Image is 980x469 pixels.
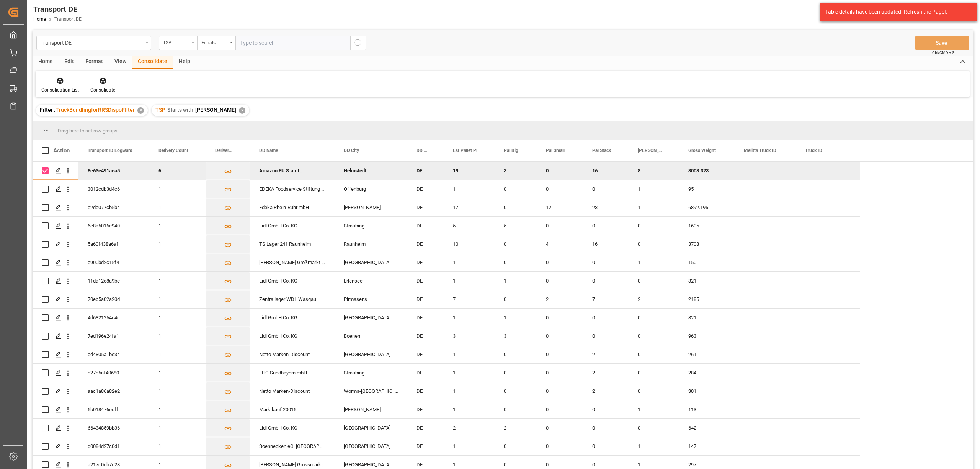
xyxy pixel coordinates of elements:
[495,162,537,180] div: 3
[629,162,679,180] div: 8
[407,272,444,290] div: DE
[444,364,495,382] div: 1
[495,235,537,253] div: 0
[195,107,236,113] span: [PERSON_NAME]
[33,272,78,290] div: Press SPACE to select this row.
[583,400,629,418] div: 0
[78,180,860,198] div: Press SPACE to select this row.
[537,198,583,216] div: 12
[41,87,79,93] div: Consolidation List
[215,148,234,153] span: Delivery List
[78,382,860,400] div: Press SPACE to select this row.
[167,107,193,113] span: Starts with
[33,345,78,364] div: Press SPACE to select this row.
[56,107,135,113] span: TruckBundlingforRRSDispoFIlter
[78,345,149,363] div: cd4805a1be34
[250,345,335,363] div: Netto Marken-Discount
[250,419,335,437] div: Lidl GmbH Co. KG
[495,419,537,437] div: 2
[444,382,495,400] div: 1
[41,38,143,47] div: Transport DE
[33,217,78,235] div: Press SPACE to select this row.
[444,272,495,290] div: 1
[583,162,629,180] div: 16
[33,400,78,419] div: Press SPACE to select this row.
[78,198,860,217] div: Press SPACE to select this row.
[629,309,679,327] div: 0
[407,198,444,216] div: DE
[149,290,206,308] div: 1
[335,345,407,363] div: [GEOGRAPHIC_DATA]
[250,290,335,308] div: Zentrallager WDL Wasgau
[583,345,629,363] div: 2
[78,364,149,382] div: e27e5af40680
[344,148,359,153] span: DD City
[537,419,583,437] div: 0
[78,327,149,345] div: 7ed196e24fa1
[407,162,444,180] div: DE
[58,128,118,134] span: Drag here to set row groups
[583,235,629,253] div: 16
[33,56,59,69] div: Home
[444,437,495,455] div: 1
[537,290,583,308] div: 2
[33,162,78,180] div: Press SPACE to deselect this row.
[407,290,444,308] div: DE
[33,253,78,272] div: Press SPACE to select this row.
[629,180,679,198] div: 1
[250,217,335,235] div: Lidl GmbH Co. KG
[825,8,966,16] div: Table details have been updated. Refresh the Page!.
[444,180,495,198] div: 1
[149,162,206,180] div: 6
[33,364,78,382] div: Press SPACE to select this row.
[407,437,444,455] div: DE
[155,107,165,113] span: TSP
[495,272,537,290] div: 1
[583,198,629,216] div: 23
[407,253,444,271] div: DE
[537,253,583,271] div: 0
[335,437,407,455] div: [GEOGRAPHIC_DATA]
[444,327,495,345] div: 3
[149,198,206,216] div: 1
[583,253,629,271] div: 0
[537,400,583,418] div: 0
[537,180,583,198] div: 0
[495,217,537,235] div: 5
[33,3,82,15] div: Transport DE
[407,400,444,418] div: DE
[444,345,495,363] div: 1
[679,327,735,345] div: 963
[78,419,149,437] div: 66434859bb36
[235,36,350,50] input: Type to search
[495,180,537,198] div: 0
[504,148,518,153] span: Pal Big
[149,437,206,455] div: 1
[149,382,206,400] div: 1
[335,419,407,437] div: [GEOGRAPHIC_DATA]
[537,327,583,345] div: 0
[149,345,206,363] div: 1
[407,382,444,400] div: DE
[444,235,495,253] div: 10
[78,437,860,456] div: Press SPACE to select this row.
[78,309,860,327] div: Press SPACE to select this row.
[78,400,860,419] div: Press SPACE to select this row.
[629,327,679,345] div: 0
[335,180,407,198] div: Offenburg
[335,162,407,180] div: Helmstedt
[495,253,537,271] div: 0
[537,309,583,327] div: 0
[932,50,954,56] span: Ctrl/CMD + S
[250,364,335,382] div: EHG Suedbayern mbH
[444,290,495,308] div: 7
[407,345,444,363] div: DE
[629,419,679,437] div: 0
[629,290,679,308] div: 2
[537,217,583,235] div: 0
[679,290,735,308] div: 2185
[250,272,335,290] div: Lidl GmbH Co. KG
[679,309,735,327] div: 321
[250,180,335,198] div: EDEKA Foodservice Stiftung Co. KG
[78,198,149,216] div: e2de077cb5b4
